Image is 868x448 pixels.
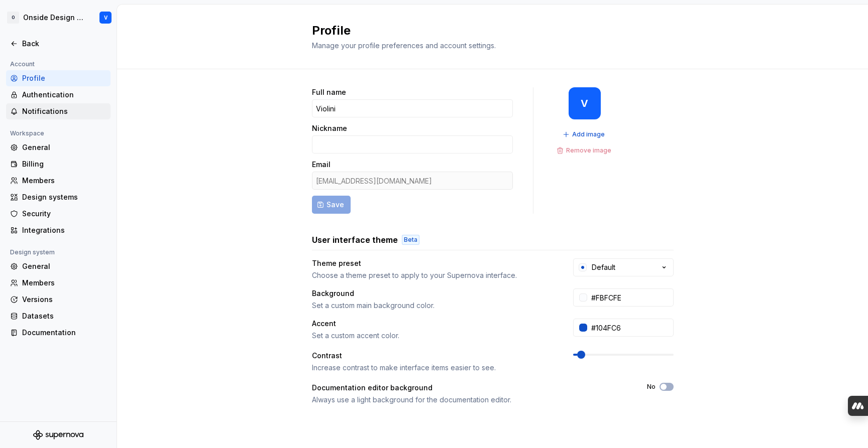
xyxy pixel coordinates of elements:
a: Members [6,275,111,291]
div: Documentation [22,328,106,338]
div: Billing [22,159,106,169]
button: OOnside Design SystemV [2,7,115,29]
button: Add image [560,127,609,141]
div: V [581,99,588,107]
div: Notifications [22,106,106,116]
div: Members [22,278,106,288]
div: Beta [402,235,419,245]
a: Documentation [6,325,111,341]
a: General [6,139,111,156]
h2: Profile [312,23,662,39]
div: Increase contrast to make interface items easier to see. [312,363,555,373]
label: Full name [312,87,346,97]
div: Theme preset [312,258,555,268]
div: Versions [22,294,106,305]
div: O [7,12,19,24]
label: Email [312,160,331,170]
a: Versions [6,291,111,308]
div: Accent [312,319,555,329]
div: General [22,261,106,271]
input: #104FC6 [587,319,674,337]
div: Workspace [6,127,48,139]
a: Back [6,36,111,52]
a: Notifications [6,103,111,119]
div: Always use a light background for the documentation editor. [312,395,629,405]
label: Nickname [312,123,347,133]
svg: Supernova Logo [33,430,83,440]
button: Default [573,258,674,276]
div: Set a custom accent color. [312,331,555,341]
a: Billing [6,156,111,172]
div: Profile [22,73,106,83]
a: Authentication [6,87,111,103]
a: General [6,258,111,274]
a: Members [6,173,111,189]
div: Design systems [22,192,106,202]
div: Back [22,39,106,49]
input: #FFFFFF [587,288,674,307]
div: Default [592,262,615,272]
a: Design systems [6,189,111,205]
div: Background [312,288,555,298]
div: Members [22,176,106,186]
span: Add image [572,130,605,138]
span: Manage your profile preferences and account settings. [312,41,496,50]
a: Integrations [6,222,111,238]
div: Design system [6,246,59,258]
div: Onside Design System [23,13,87,23]
a: Profile [6,70,111,86]
div: Authentication [22,90,106,100]
div: Contrast [312,351,555,361]
div: Documentation editor background [312,383,629,393]
div: Integrations [22,225,106,235]
div: Datasets [22,311,106,321]
label: No [647,383,656,391]
div: General [22,142,106,153]
div: Security [22,209,106,219]
a: Datasets [6,308,111,324]
div: Set a custom main background color. [312,301,555,311]
div: Account [6,58,39,70]
a: Security [6,206,111,222]
h3: User interface theme [312,234,398,246]
div: Choose a theme preset to apply to your Supernova interface. [312,270,555,280]
div: V [104,14,107,22]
